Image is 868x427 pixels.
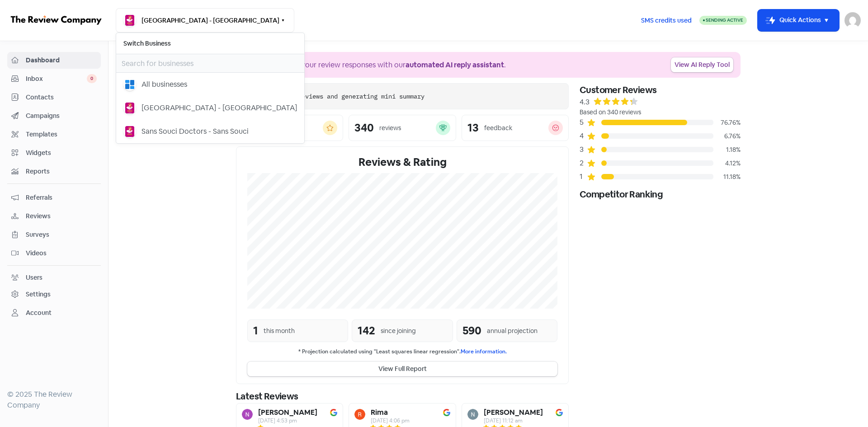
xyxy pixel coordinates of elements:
a: Surveys [7,226,101,243]
a: Account [7,305,101,321]
span: 0 [87,74,97,83]
span: SMS credits used [641,16,692,25]
div: [DATE] 11:12 am [484,418,543,423]
a: Referrals [7,189,101,206]
b: [PERSON_NAME] [258,409,317,416]
button: [GEOGRAPHIC_DATA] - [GEOGRAPHIC_DATA] [116,8,294,33]
div: 1 [580,171,587,182]
div: reviews [379,123,401,133]
a: Reviews [7,208,101,225]
a: 13feedback [462,115,569,141]
span: Contacts [26,93,97,102]
input: Search for businesses [116,54,304,72]
div: this month [264,326,295,336]
div: 13 [467,122,479,133]
div: annual projection [487,326,538,336]
div: Reviews & Rating [247,154,557,170]
a: 340reviews [349,115,456,141]
a: More information. [461,348,507,355]
a: SMS credits used [633,15,699,24]
a: Settings [7,286,101,303]
a: Reports [7,163,101,180]
div: 4.3 [580,97,590,108]
img: Avatar [467,409,478,420]
div: 6.76% [713,131,741,141]
small: * Projection calculated using "Least squares linear regression". [247,347,557,356]
div: Settings [26,290,51,299]
b: automated AI reply assistant [406,60,504,70]
span: Reviews [26,211,97,221]
span: Widgets [26,148,97,158]
button: All businesses [116,73,304,96]
a: Dashboard [7,52,101,69]
h6: Switch Business [116,33,304,54]
div: Streamline your review responses with our . [264,60,506,70]
a: Campaigns [7,108,101,124]
div: Sans Souci Doctors - Sans Souci [142,126,249,137]
button: View Full Report [247,361,557,376]
span: Sending Active [706,17,743,23]
span: Templates [26,130,97,139]
a: View AI Reply Tool [671,57,733,72]
span: Inbox [26,74,87,84]
b: [PERSON_NAME] [484,409,543,416]
img: Avatar [354,409,365,420]
div: since joining [381,326,416,336]
div: Competitor Ranking [580,188,741,201]
div: © 2025 The Review Company [7,389,101,411]
div: Latest Reviews [236,389,569,403]
div: Users [26,273,42,282]
span: Referrals [26,193,97,202]
img: Avatar [242,409,253,420]
a: Widgets [7,145,101,161]
div: 340 [354,122,374,133]
div: 5 [580,117,587,128]
span: Dashboard [26,56,97,65]
img: User [844,12,861,28]
div: [DATE] 4:53 pm [258,418,317,423]
div: 3 [580,144,587,155]
a: Templates [7,126,101,143]
div: 11.18% [713,172,741,182]
a: Users [7,269,101,286]
div: 76.76% [713,118,741,127]
a: Videos [7,245,101,262]
div: Account [26,308,52,318]
img: Image [443,409,450,416]
div: feedback [484,123,512,133]
b: Rima [371,409,388,416]
div: 4.12% [713,159,741,168]
div: 1 [253,323,258,339]
div: 142 [358,323,375,339]
div: All businesses [142,79,187,90]
div: 1.18% [713,145,741,155]
div: [GEOGRAPHIC_DATA] - [GEOGRAPHIC_DATA] [142,103,297,113]
span: Videos [26,249,97,258]
a: Sending Active [699,15,747,26]
div: 4 [580,131,587,141]
div: Analyzing reviews and generating mini summary [262,92,425,101]
a: Contacts [7,89,101,106]
button: Sans Souci Doctors - Sans Souci [116,120,304,143]
button: Quick Actions [758,9,839,31]
div: Customer Reviews [580,83,741,97]
img: Image [330,409,337,416]
img: Image [556,409,563,416]
div: [DATE] 4:06 pm [371,418,410,423]
span: Reports [26,167,97,176]
button: [GEOGRAPHIC_DATA] - [GEOGRAPHIC_DATA] [116,96,304,120]
div: Based on 340 reviews [580,108,741,117]
span: Campaigns [26,111,97,121]
div: 590 [462,323,481,339]
div: 2 [580,158,587,169]
span: Surveys [26,230,97,239]
a: Inbox 0 [7,70,101,87]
